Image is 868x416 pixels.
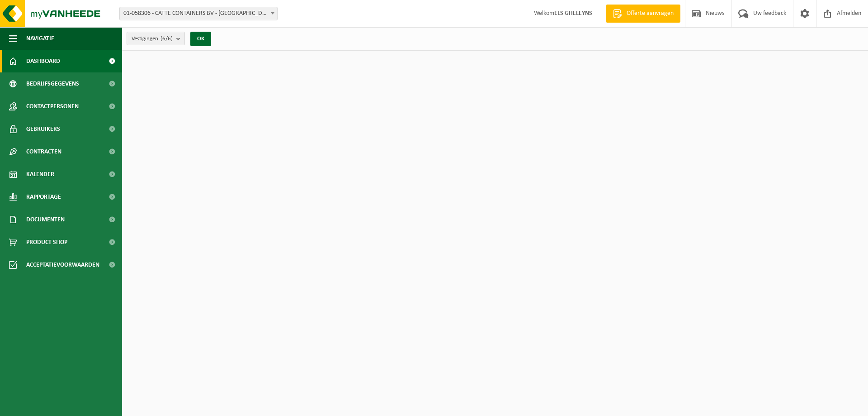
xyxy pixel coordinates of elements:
[554,10,592,17] strong: ELS GHELEYNS
[26,186,61,208] span: Rapportage
[26,231,67,253] span: Product Shop
[26,208,65,231] span: Documenten
[127,32,185,45] button: Vestigingen(6/6)
[26,50,60,72] span: Dashboard
[26,140,61,163] span: Contracten
[26,163,54,186] span: Kalender
[132,32,173,46] span: Vestigingen
[26,27,54,50] span: Navigatie
[119,7,278,20] span: 01-058306 - CATTE CONTAINERS BV - OUDENAARDE
[606,5,680,23] a: Offerte aanvragen
[624,9,676,18] span: Offerte aanvragen
[26,118,60,140] span: Gebruikers
[190,32,211,46] button: OK
[120,7,277,20] span: 01-058306 - CATTE CONTAINERS BV - OUDENAARDE
[160,36,173,42] count: (6/6)
[26,72,79,95] span: Bedrijfsgegevens
[26,95,79,118] span: Contactpersonen
[26,253,99,276] span: Acceptatievoorwaarden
